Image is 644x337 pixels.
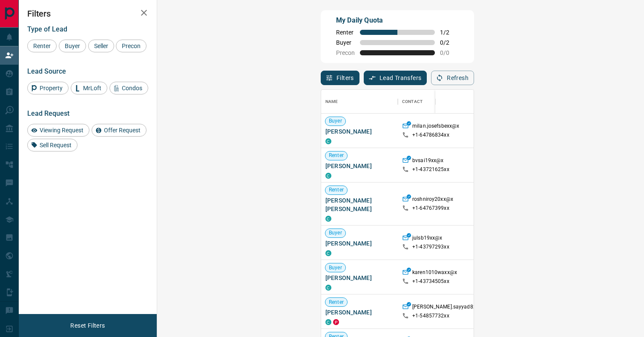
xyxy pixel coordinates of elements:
span: [PERSON_NAME] [PERSON_NAME] [325,196,394,213]
p: karen1010waxx@x [412,269,457,278]
span: Lead Request [27,109,69,117]
span: Viewing Request [37,127,86,134]
p: +1- 43721625xx [412,166,449,173]
span: 0 / 0 [440,49,459,56]
span: 0 / 2 [440,39,459,46]
button: Refresh [431,71,474,85]
span: Buyer [336,39,355,46]
p: My Daily Quota [336,15,459,26]
div: Sell Request [27,139,78,151]
span: Lead Source [27,67,66,75]
div: MrLoft [71,82,107,94]
div: condos.ca [325,250,331,256]
span: Buyer [325,229,345,237]
span: [PERSON_NAME] [325,274,394,282]
div: Seller [88,40,114,52]
span: Renter [30,43,54,49]
span: Buyer [325,264,345,271]
button: Lead Transfers [364,71,427,85]
span: [PERSON_NAME] [325,308,394,317]
span: Renter [336,29,355,36]
div: Contact [398,90,466,114]
h2: Filters [27,9,148,19]
div: condos.ca [325,216,331,222]
span: [PERSON_NAME] [325,127,394,136]
span: Property [37,85,66,91]
span: Renter [325,299,347,306]
p: +1- 54857732xx [412,312,449,320]
div: Renter [27,40,57,52]
div: Contact [402,90,423,114]
span: [PERSON_NAME] [325,239,394,248]
span: Offer Request [101,127,144,134]
p: julsb19xx@x [412,234,442,243]
span: Buyer [62,43,83,49]
span: Renter [325,152,347,159]
p: milan.josefsbexx@x [412,123,459,131]
p: roshniroy20xx@x [412,196,453,205]
div: property.ca [333,319,339,325]
button: Reset Filters [65,318,110,333]
div: Property [27,82,69,94]
div: condos.ca [325,319,331,325]
p: +1- 64786834xx [412,131,449,139]
span: Renter [325,186,347,194]
div: Buyer [59,40,86,52]
div: condos.ca [325,285,331,291]
div: Name [325,90,338,114]
p: +1- 64767399xx [412,205,449,212]
div: Condos [109,82,148,94]
span: Buyer [325,117,345,125]
span: Condos [119,85,145,91]
span: Seller [91,43,111,49]
span: Precon [119,43,144,49]
span: 1 / 2 [440,29,459,36]
div: Precon [116,40,147,52]
p: +1- 43797293xx [412,243,449,251]
button: Filters [321,71,359,85]
div: condos.ca [325,138,331,144]
div: Viewing Request [27,124,89,137]
span: [PERSON_NAME] [325,162,394,170]
div: condos.ca [325,173,331,179]
span: Sell Request [37,142,75,149]
p: bvsai19xx@x [412,157,443,166]
p: [PERSON_NAME].sayyad8xx@x [412,303,486,312]
span: Precon [336,49,355,56]
div: Name [321,90,398,114]
span: MrLoft [80,85,104,91]
div: Offer Request [92,124,147,137]
span: Type of Lead [27,25,67,33]
p: +1- 43734505xx [412,278,449,285]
